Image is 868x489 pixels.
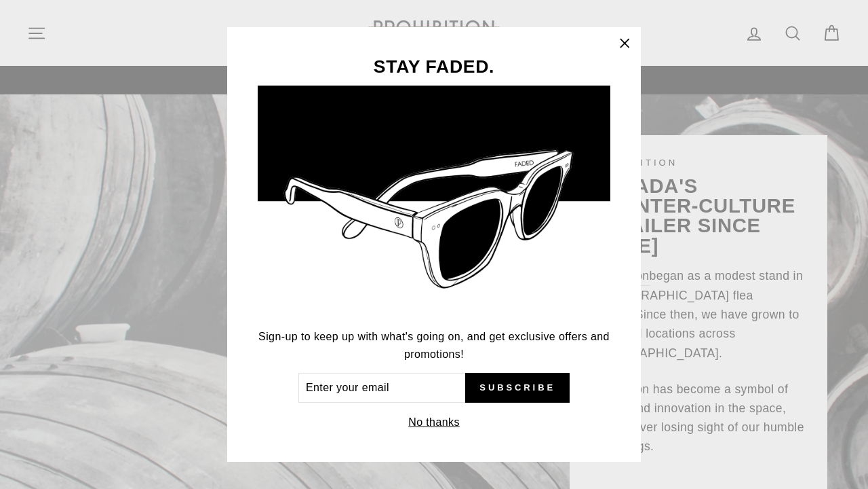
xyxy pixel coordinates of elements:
[298,373,465,403] input: Enter your email
[258,328,610,363] p: Sign-up to keep up with what's going on, and get exclusive offers and promotions!
[258,58,610,76] h3: STAY FADED.
[479,382,555,394] span: Subscribe
[465,373,570,403] button: Subscribe
[404,413,464,432] button: No thanks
